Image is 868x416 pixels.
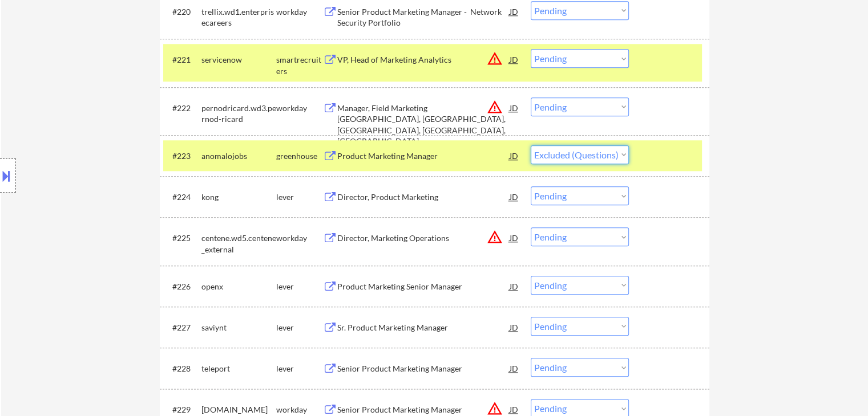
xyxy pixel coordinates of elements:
[487,99,503,115] button: warning_amber
[337,150,510,162] div: Product Marketing Manager
[201,281,276,292] div: openx
[508,1,520,22] div: JD
[276,54,323,76] div: smartrecruiters
[337,363,510,374] div: Senior Product Marketing Manager
[201,363,276,374] div: teleport
[337,233,510,244] div: Director, Marketing Operations
[276,404,323,415] div: workday
[337,103,510,147] div: Manager, Field Marketing [GEOGRAPHIC_DATA], [GEOGRAPHIC_DATA], [GEOGRAPHIC_DATA], [GEOGRAPHIC_DAT...
[276,233,323,244] div: workday
[337,281,510,292] div: Product Marketing Senior Manager
[337,191,510,203] div: Director, Product Marketing
[508,276,520,296] div: JD
[508,358,520,378] div: JD
[201,150,276,162] div: anomalojobs
[276,191,323,203] div: lever
[172,54,192,66] div: #221
[201,233,276,255] div: centene.wd5.centene_external
[508,145,520,166] div: JD
[276,363,323,374] div: lever
[487,229,503,245] button: warning_amber
[172,322,192,333] div: #227
[201,322,276,333] div: saviynt
[337,6,510,28] div: Senior Product Marketing Manager - Network Security Portfolio
[276,322,323,333] div: lever
[508,186,520,207] div: JD
[276,103,323,114] div: workday
[201,103,276,125] div: pernodricard.wd3.pernod-ricard
[172,6,192,18] div: #220
[172,363,192,374] div: #228
[172,281,192,292] div: #226
[337,54,510,66] div: VP, Head of Marketing Analytics
[508,227,520,248] div: JD
[201,404,276,415] div: [DOMAIN_NAME]
[508,317,520,337] div: JD
[487,51,503,67] button: warning_amber
[172,404,192,415] div: #229
[337,404,510,415] div: Senior Product Marketing Manager
[337,322,510,333] div: Sr. Product Marketing Manager
[276,281,323,292] div: lever
[201,6,276,28] div: trellix.wd1.enterprisecareers
[508,97,520,118] div: JD
[276,150,323,162] div: greenhouse
[201,191,276,203] div: kong
[508,49,520,70] div: JD
[201,54,276,66] div: servicenow
[276,6,323,18] div: workday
